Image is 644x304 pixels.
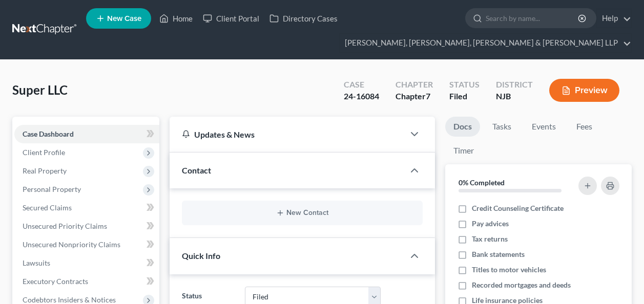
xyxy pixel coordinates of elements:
[445,117,480,137] a: Docs
[14,199,159,217] a: Secured Claims
[472,249,525,259] span: Bank statements
[14,125,159,143] a: Case Dashboard
[524,117,564,137] a: Events
[23,166,67,175] span: Real Property
[182,165,211,175] span: Contact
[484,117,520,137] a: Tasks
[107,15,141,23] span: New Case
[23,295,116,304] span: Codebtors Insiders & Notices
[549,79,619,102] button: Preview
[154,9,198,28] a: Home
[23,240,120,249] span: Unsecured Nonpriority Claims
[23,129,74,138] span: Case Dashboard
[396,91,433,102] div: Chapter
[597,9,631,28] a: Help
[14,217,159,235] a: Unsecured Priority Claims
[472,265,546,275] span: Titles to motor vehicles
[12,82,68,97] span: Super LLC
[14,235,159,254] a: Unsecured Nonpriority Claims
[459,178,505,187] strong: 0% Completed
[182,251,220,260] span: Quick Info
[264,9,343,28] a: Directory Cases
[445,141,482,161] a: Timer
[14,272,159,291] a: Executory Contracts
[449,91,480,102] div: Filed
[568,117,601,137] a: Fees
[23,258,50,267] span: Lawsuits
[472,280,571,290] span: Recorded mortgages and deeds
[14,254,159,272] a: Lawsuits
[198,9,264,28] a: Client Portal
[396,79,433,91] div: Chapter
[23,277,88,286] span: Executory Contracts
[486,9,579,28] input: Search by name...
[344,79,379,91] div: Case
[23,148,65,157] span: Client Profile
[23,203,72,212] span: Secured Claims
[344,91,379,102] div: 24-16084
[472,234,508,244] span: Tax returns
[23,185,81,193] span: Personal Property
[496,91,533,102] div: NJB
[190,209,414,217] button: New Contact
[496,79,533,91] div: District
[23,222,107,230] span: Unsecured Priority Claims
[449,79,480,91] div: Status
[426,91,430,101] span: 7
[472,219,509,229] span: Pay advices
[182,129,392,140] div: Updates & News
[472,203,564,213] span: Credit Counseling Certificate
[340,34,631,52] a: [PERSON_NAME], [PERSON_NAME], [PERSON_NAME] & [PERSON_NAME] LLP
